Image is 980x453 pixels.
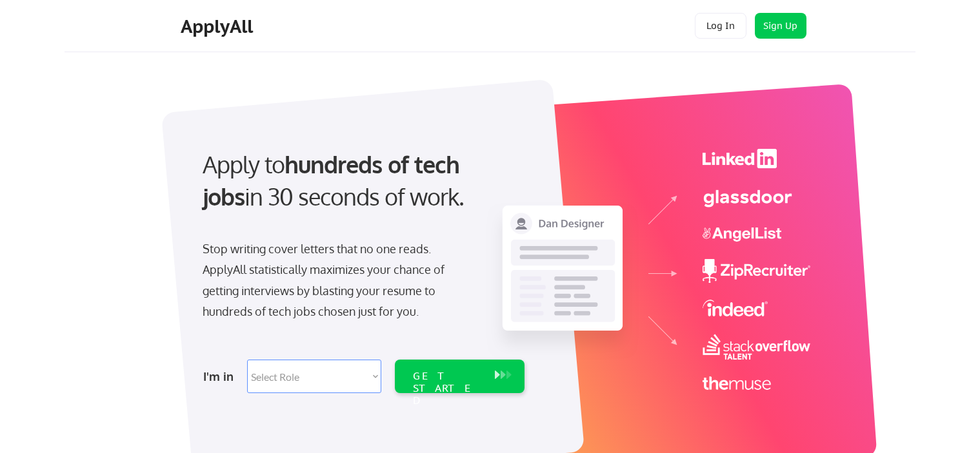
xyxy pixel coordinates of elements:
[181,15,257,37] div: ApplyAll
[203,238,468,322] div: Stop writing cover letters that no one reads. ApplyAll statistically maximizes your chance of get...
[695,13,746,39] button: Log In
[413,370,482,407] div: GET STARTED
[203,366,239,387] div: I'm in
[755,13,806,39] button: Sign Up
[203,149,465,211] strong: hundreds of tech jobs
[203,148,519,213] div: Apply to in 30 seconds of work.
